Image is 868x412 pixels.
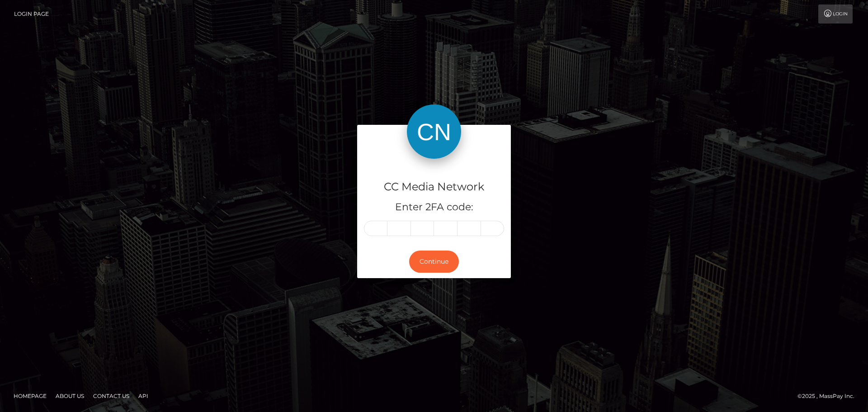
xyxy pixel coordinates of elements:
[90,389,133,403] a: Contact Us
[364,200,504,214] h5: Enter 2FA code:
[364,179,504,195] h4: CC Media Network
[797,391,861,401] div: © 2025 , MassPay Inc.
[407,104,461,159] img: CC Media Network
[14,5,49,24] a: Login Page
[52,389,88,403] a: About Us
[10,389,50,403] a: Homepage
[409,251,459,273] button: Continue
[135,389,152,403] a: API
[818,5,853,24] a: Login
